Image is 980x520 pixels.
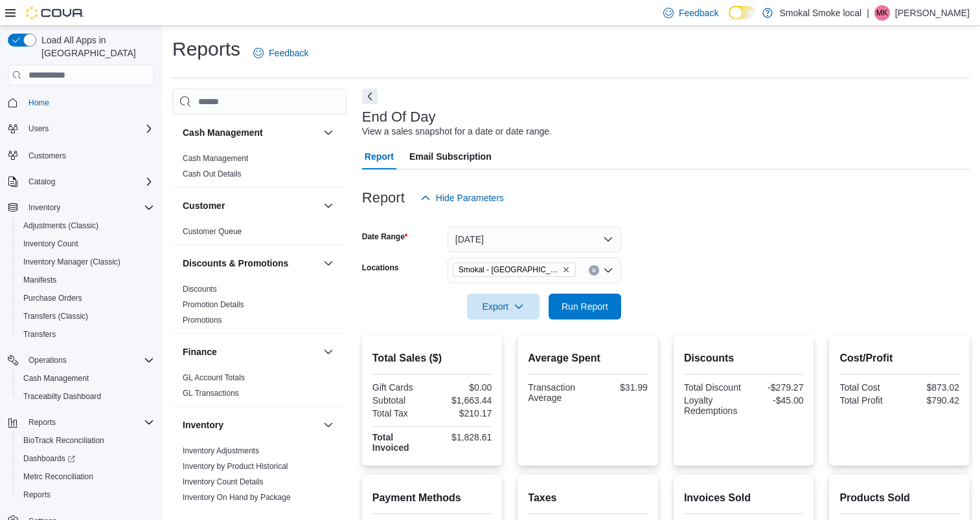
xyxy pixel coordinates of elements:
[895,5,970,21] p: [PERSON_NAME]
[183,477,264,487] span: Inventory Count Details
[183,461,288,471] span: Inventory by Product Historical
[679,6,718,19] span: Feedback
[448,226,621,252] button: [DATE]
[372,432,409,453] strong: Total Invoiced
[18,487,154,503] span: Reports
[183,169,242,179] a: Cash Out Details
[435,408,492,418] div: $210.17
[23,490,51,500] span: Reports
[183,227,242,236] a: Customer Queue
[183,418,318,431] button: Inventory
[172,151,347,187] div: Cash Management
[23,311,88,321] span: Transfers (Classic)
[23,415,154,430] span: Reports
[13,253,159,271] button: Inventory Manager (Classic)
[183,169,242,179] span: Cash Out Details
[18,272,154,288] span: Manifests
[183,418,223,431] h3: Inventory
[23,471,93,482] span: Metrc Reconciliation
[248,40,313,66] a: Feedback
[183,226,242,237] span: Customer Queue
[36,34,154,60] span: Load All Apps in [GEOGRAPHIC_DATA]
[372,382,429,393] div: Gift Cards
[28,124,49,134] span: Users
[23,352,154,368] span: Operations
[183,316,222,325] a: Promotions
[839,382,896,393] div: Total Cost
[18,272,62,288] a: Manifests
[13,450,159,468] a: Dashboards
[13,468,159,486] button: Metrc Reconciliation
[562,266,570,274] button: Remove Smokal - Socorro from selection in this group
[183,345,318,358] button: Finance
[18,469,98,484] a: Metrc Reconciliation
[475,294,532,320] span: Export
[23,352,72,368] button: Operations
[902,395,959,406] div: $790.42
[13,235,159,253] button: Inventory Count
[28,98,49,108] span: Home
[13,307,159,325] button: Transfers (Classic)
[183,462,288,471] a: Inventory by Product Historical
[28,417,56,428] span: Reports
[589,265,599,276] button: Clear input
[528,382,585,403] div: Transaction Average
[28,202,60,213] span: Inventory
[321,125,336,140] button: Cash Management
[23,239,78,249] span: Inventory Count
[23,148,71,164] a: Customers
[18,451,80,466] a: Dashboards
[26,6,84,19] img: Cova
[729,6,756,19] input: Dark Mode
[13,431,159,450] button: BioTrack Reconciliation
[321,417,336,433] button: Inventory
[183,285,217,294] a: Discounts
[23,200,154,215] span: Inventory
[435,395,492,406] div: $1,663.44
[684,351,804,366] h2: Discounts
[365,144,394,169] span: Report
[867,5,869,21] p: |
[183,389,239,398] a: GL Transactions
[321,255,336,271] button: Discounts & Promotions
[23,94,154,111] span: Home
[684,382,741,393] div: Total Discount
[18,451,154,466] span: Dashboards
[18,327,61,342] a: Transfers
[18,236,154,252] span: Inventory Count
[18,433,109,448] a: BioTrack Reconciliation
[18,327,154,342] span: Transfers
[172,36,240,62] h1: Reports
[183,446,259,456] span: Inventory Adjustments
[23,453,75,464] span: Dashboards
[23,221,98,231] span: Adjustments (Classic)
[23,329,56,340] span: Transfers
[183,284,217,294] span: Discounts
[183,492,291,503] span: Inventory On Hand by Package
[183,300,244,309] a: Promotion Details
[415,185,509,211] button: Hide Parameters
[23,200,65,215] button: Inventory
[18,290,87,306] a: Purchase Orders
[183,373,245,382] a: GL Account Totals
[874,5,890,21] div: Mike Kennedy
[18,254,154,270] span: Inventory Manager (Classic)
[23,174,154,190] span: Catalog
[3,120,159,138] button: Users
[183,299,244,310] span: Promotion Details
[23,391,101,402] span: Traceabilty Dashboard
[372,490,492,506] h2: Payment Methods
[362,125,552,138] div: View a sales snapshot for a date or date range.
[183,315,222,325] span: Promotions
[28,177,55,187] span: Catalog
[459,263,560,276] span: Smokal - [GEOGRAPHIC_DATA]
[436,191,504,204] span: Hide Parameters
[362,190,405,206] h3: Report
[269,47,308,60] span: Feedback
[183,126,263,139] h3: Cash Management
[23,373,89,384] span: Cash Management
[13,289,159,307] button: Purchase Orders
[18,254,126,270] a: Inventory Manager (Classic)
[467,294,540,320] button: Export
